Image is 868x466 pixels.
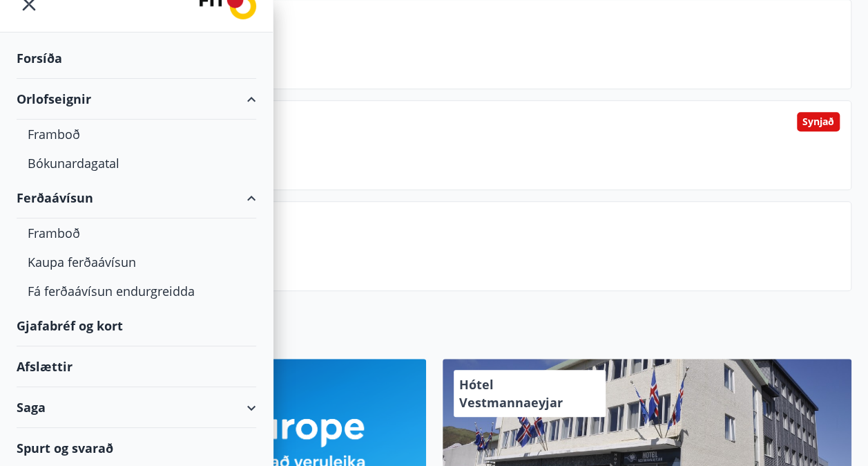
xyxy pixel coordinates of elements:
[17,346,256,387] div: Afslættir
[17,387,256,428] div: Saga
[118,35,840,58] p: Næstu helgi
[28,277,245,306] div: Fá ferðaávísun endurgreidda
[17,178,256,218] div: Ferðaávísun
[28,149,245,178] div: Bókunardagatal
[17,306,256,346] div: Gjafabréf og kort
[459,376,563,411] span: Hótel Vestmannaeyjar
[28,218,245,248] div: Framboð
[118,137,840,160] p: Gleraugu og linsur
[797,112,840,131] div: Synjað
[118,236,840,260] p: Spurt og svarað
[28,120,245,149] div: Framboð
[17,38,256,79] div: Forsíða
[28,248,245,277] div: Kaupa ferðaávísun
[17,79,256,120] div: Orlofseignir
